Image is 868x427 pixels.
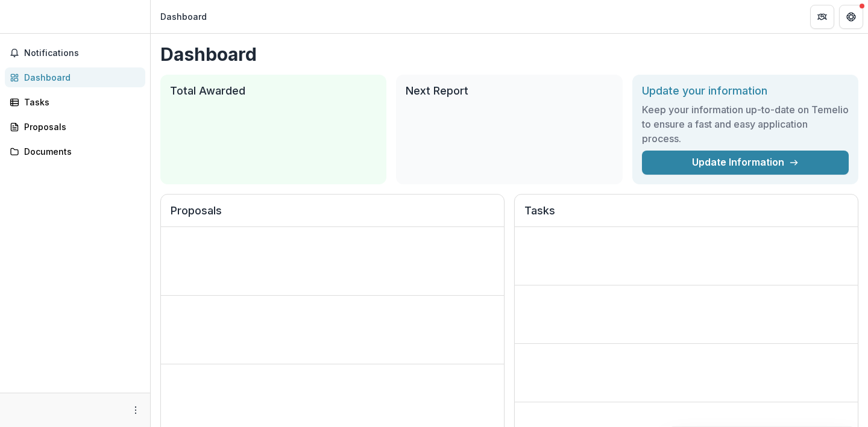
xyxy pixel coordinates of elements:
h1: Dashboard [160,43,858,65]
a: Dashboard [5,67,145,87]
a: Proposals [5,117,145,137]
div: Proposals [24,120,136,133]
a: Documents [5,142,145,161]
button: Notifications [5,43,145,63]
button: More [128,403,143,417]
div: Documents [24,145,136,158]
nav: breadcrumb [156,8,212,25]
div: Dashboard [24,71,136,84]
button: Partners [810,5,834,29]
button: Get Help [839,5,863,29]
h2: Next Report [406,84,612,98]
span: Notifications [24,48,140,58]
a: Update Information [642,151,849,175]
h2: Tasks [524,204,848,227]
a: Tasks [5,92,145,112]
h2: Update your information [642,84,849,98]
div: Tasks [24,96,136,108]
h2: Total Awarded [170,84,377,98]
div: Dashboard [160,10,207,23]
h2: Proposals [171,204,494,227]
h3: Keep your information up-to-date on Temelio to ensure a fast and easy application process. [642,102,849,146]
